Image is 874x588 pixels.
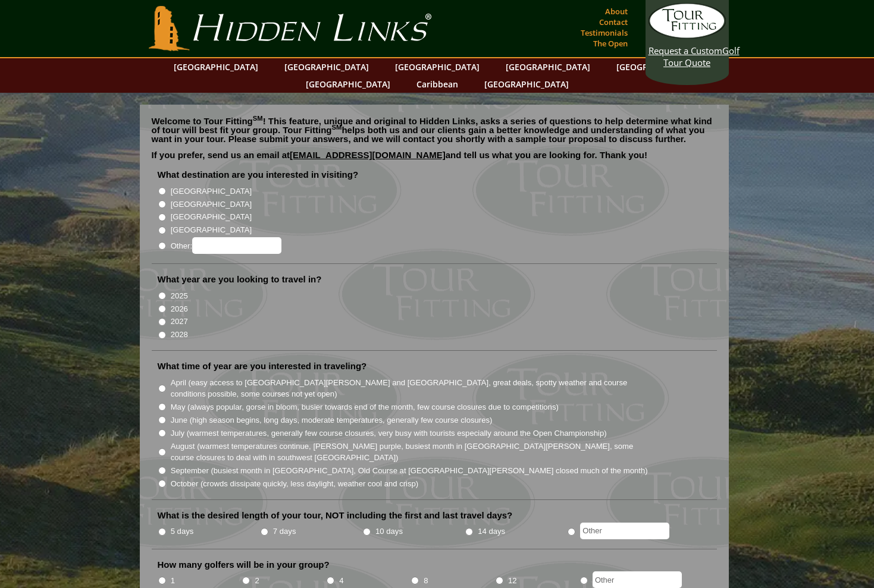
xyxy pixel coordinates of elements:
[339,575,343,587] label: 4
[596,14,631,30] a: Contact
[171,377,649,400] label: April (easy access to [GEOGRAPHIC_DATA][PERSON_NAME] and [GEOGRAPHIC_DATA], great deals, spotty w...
[171,211,252,223] label: [GEOGRAPHIC_DATA]
[152,117,717,143] p: Welcome to Tour Fitting ! This feature, unique and original to Hidden Links, asks a series of que...
[649,45,722,56] span: Request a Custom
[171,414,493,426] label: June (high season begins, long days, moderate temperatures, generally few course closures)
[508,575,517,587] label: 12
[332,124,342,131] sup: SM
[273,526,296,537] label: 7 days
[649,3,726,68] a: Request a CustomGolf Tour Quote
[389,58,485,76] a: [GEOGRAPHIC_DATA]
[593,571,682,588] input: Other
[158,273,322,285] label: What year are you looking to travel in?
[171,237,281,254] label: Other:
[171,526,194,537] label: 5 days
[171,224,252,236] label: [GEOGRAPHIC_DATA]
[500,58,596,76] a: [GEOGRAPHIC_DATA]
[478,526,505,537] label: 14 days
[424,575,428,587] label: 8
[290,150,446,160] a: [EMAIL_ADDRESS][DOMAIN_NAME]
[158,169,359,181] label: What destination are you interested in visiting?
[192,237,281,254] input: Other:
[171,290,188,302] label: 2025
[171,303,188,315] label: 2026
[171,465,648,477] label: September (busiest month in [GEOGRAPHIC_DATA], Old Course at [GEOGRAPHIC_DATA][PERSON_NAME] close...
[168,58,264,76] a: [GEOGRAPHIC_DATA]
[411,76,464,93] a: Caribbean
[253,115,263,122] sup: SM
[152,150,717,168] p: If you prefer, send us an email at and tell us what you are looking for. Thank you!
[602,3,631,20] a: About
[171,427,607,439] label: July (warmest temperatures, generally few course closures, very busy with tourists especially aro...
[590,35,631,52] a: The Open
[610,58,707,76] a: [GEOGRAPHIC_DATA]
[158,559,330,571] label: How many golfers will be in your group?
[255,575,259,587] label: 2
[171,316,188,328] label: 2027
[478,76,575,93] a: [GEOGRAPHIC_DATA]
[171,401,559,413] label: May (always popular, gorse in bloom, busier towards end of the month, few course closures due to ...
[375,526,403,537] label: 10 days
[171,441,649,464] label: August (warmest temperatures continue, [PERSON_NAME] purple, busiest month in [GEOGRAPHIC_DATA][P...
[578,24,631,41] a: Testimonials
[171,478,419,490] label: October (crowds dissipate quickly, less daylight, weather cool and crisp)
[580,523,669,539] input: Other
[171,199,252,210] label: [GEOGRAPHIC_DATA]
[171,575,175,587] label: 1
[171,329,188,341] label: 2028
[278,58,375,76] a: [GEOGRAPHIC_DATA]
[158,360,367,372] label: What time of year are you interested in traveling?
[300,76,396,93] a: [GEOGRAPHIC_DATA]
[158,510,513,521] label: What is the desired length of your tour, NOT including the first and last travel days?
[171,185,252,197] label: [GEOGRAPHIC_DATA]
